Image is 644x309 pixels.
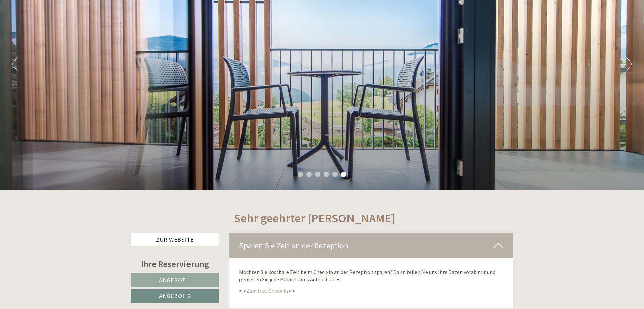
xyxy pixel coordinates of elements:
h1: Sehr geehrter [PERSON_NAME] [234,212,395,225]
span: Angebot 2 [159,292,191,300]
div: Ihre Reservierung [131,258,219,270]
div: Sparen Sie Zeit an der Rezeption [229,233,514,258]
a: Zur Website [131,233,219,246]
button: Next [625,56,632,72]
button: Previous [12,56,19,72]
p: Möchten Sie kostbare Zeit beim Check-in an der Rezeption sparen? Dann teilen Sie uns Ihre Daten v... [239,268,503,284]
p: > > < < [239,287,503,295]
a: Zum Fast Check-in [246,287,288,294]
span: Angebot 1 [159,276,191,284]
